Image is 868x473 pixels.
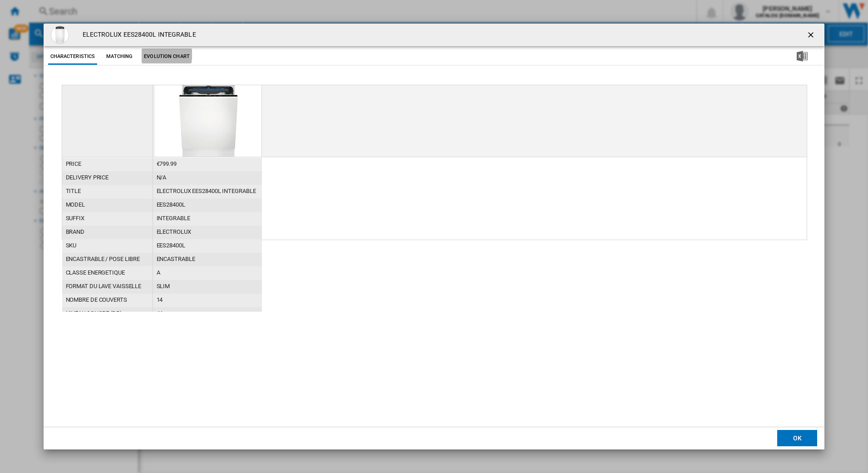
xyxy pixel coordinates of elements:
button: OK [777,430,817,446]
md-dialog: Product popup [44,24,825,449]
div: 44 [153,307,262,321]
div: brand [62,226,153,239]
button: Download in Excel [782,48,822,65]
div: ELECTROLUX [153,226,262,239]
div: ELECTROLUX EES28400L INTEGRABLE [153,185,262,198]
div: INTEGRABLE [153,212,262,226]
ng-md-icon: getI18NText('BUTTONS.CLOSE_DIALOG') [806,30,817,41]
button: Characteristics [48,48,98,65]
button: Evolution chart [142,48,192,65]
div: delivery price [62,171,153,185]
div: title [62,185,153,198]
button: Matching [99,48,139,65]
div: A [153,266,262,280]
div: N/A [153,171,262,185]
div: sku [62,239,153,253]
button: getI18NText('BUTTONS.CLOSE_DIALOG') [803,26,821,44]
img: darty [155,85,262,156]
div: EES28400L [153,239,262,253]
div: ENCASTRABLE / POSE LIBRE [62,253,153,266]
img: excel-24x24.png [797,51,808,62]
div: ENCASTRABLE [153,253,262,266]
div: FORMAT DU LAVE VAISSELLE [62,280,153,294]
div: CLASSE ENERGETIQUE [62,266,153,280]
div: SLIM [153,280,262,294]
div: EES28400L [153,198,262,212]
h4: ELECTROLUX EES28400L INTEGRABLE [78,30,196,39]
div: suffix [62,212,153,226]
div: NOMBRE DE COUVERTS [62,294,153,307]
div: NIVEAU SONORE (DB) [62,307,153,321]
div: 14 [153,294,262,307]
img: darty [51,26,69,44]
div: price [62,158,153,171]
div: €799.99 [153,158,262,171]
div: model [62,198,153,212]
